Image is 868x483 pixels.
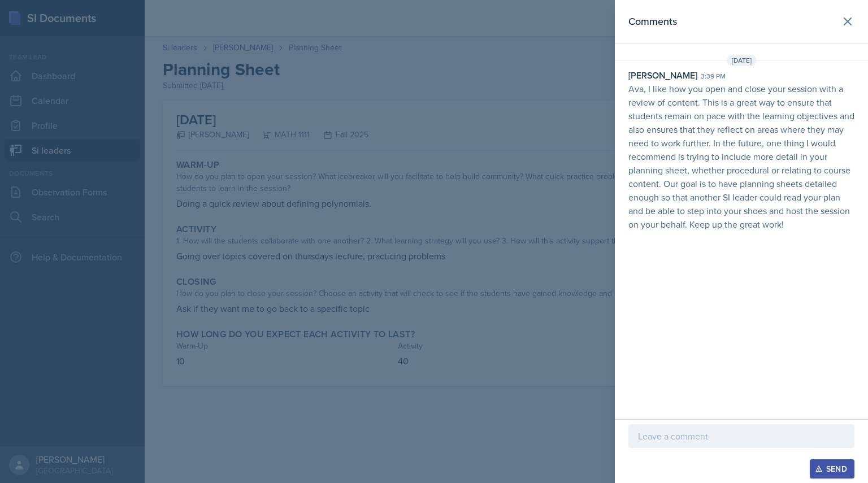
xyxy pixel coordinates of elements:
div: Send [817,464,847,473]
div: 3:39 pm [701,71,726,81]
div: [PERSON_NAME] [628,68,697,82]
span: [DATE] [727,55,757,66]
button: Send [810,459,854,478]
p: Ava, I like how you open and close your session with a review of content. This is a great way to ... [628,82,854,231]
h2: Comments [628,14,677,29]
